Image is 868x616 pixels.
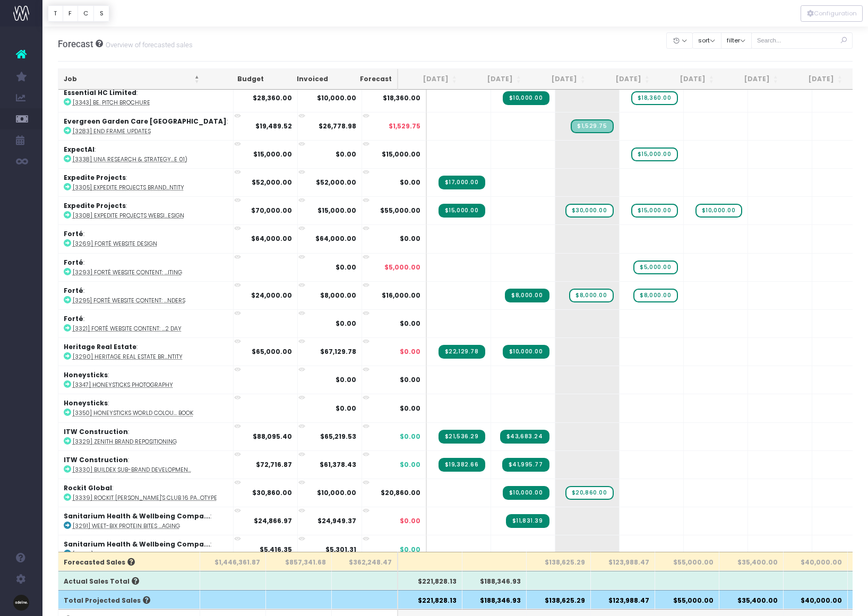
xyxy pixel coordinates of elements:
th: $138,625.29 [527,552,591,571]
strong: $15,000.00 [317,206,356,215]
strong: $0.00 [336,375,356,384]
strong: $67,129.78 [320,347,356,356]
span: $1,529.75 [389,122,420,131]
span: $18,360.00 [383,93,420,103]
th: $123,988.47 [591,552,655,571]
th: $221,828.13 [398,590,462,609]
td: : [58,112,234,140]
strong: $64,000.00 [315,234,356,243]
abbr: [3300] UP&GO Protein Banana 250mL and 12x250mL Packaging [73,550,193,558]
th: Oct 25: activate to sort column ascending [655,69,719,90]
strong: $8,000.00 [320,291,356,300]
th: $35,400.00 [719,590,784,609]
th: $188,346.93 [462,590,527,609]
button: C [78,5,94,22]
th: Jul 25: activate to sort column ascending [462,69,527,90]
th: $55,000.00 [655,590,719,609]
th: Nov 25: activate to sort column ascending [719,69,784,90]
strong: $70,000.00 [251,206,292,215]
strong: $0.00 [336,319,356,328]
input: Search... [751,32,853,49]
th: Sep 25: activate to sort column ascending [591,69,655,90]
th: Dec 25: activate to sort column ascending [784,69,848,90]
th: $40,000.00 [784,590,848,609]
span: Streamtime Invoice: 3849 – [3330] Buildex Sub-Brand Development [439,458,485,472]
strong: Essential HC Limited [64,88,136,97]
span: $0.00 [400,375,420,385]
strong: Forté [64,286,83,295]
span: Streamtime Invoice: 3853 – [3305] Expedite Projects Brand Identity [439,176,485,189]
abbr: [3329] Zenith Brand Repositioning [73,438,177,446]
td: : [58,450,234,479]
strong: $0.00 [336,150,356,159]
th: Invoiced [269,69,333,90]
td: : [58,83,234,111]
span: wayahead Sales Forecast Item [695,204,742,218]
span: $0.00 [400,460,420,470]
button: F [63,5,78,22]
td: : [58,309,234,337]
strong: $0.00 [336,263,356,272]
strong: $24,000.00 [251,291,292,300]
span: Forecasted Sales [64,558,135,567]
strong: ExpectAI [64,145,94,154]
strong: Forté [64,258,83,267]
small: Overview of forecasted sales [103,39,193,49]
span: wayahead Sales Forecast Item [565,486,614,500]
th: $123,988.47 [591,590,655,609]
td: : [58,507,234,535]
span: $0.00 [400,178,420,187]
span: Streamtime Invoice: 3859 – [3339] Rockit Sam's Club 16 Pack Prototype [503,486,549,500]
abbr: [3308] Expedite Projects Website Design [73,212,184,220]
span: Streamtime Invoice: 3864 – [3329] Zenith Brand Repositioning [500,430,549,444]
strong: Sanitarium Health & Wellbeing Compa... [64,511,210,520]
abbr: [3343] Be. Pitch Brochure [73,99,150,107]
th: Forecast [333,69,398,90]
strong: $24,949.37 [317,516,356,525]
strong: $64,000.00 [251,234,292,243]
td: : [58,422,234,450]
abbr: [3305] Expedite Projects Brand Identity [73,184,184,192]
strong: $30,860.00 [252,488,292,497]
td: : [58,281,234,309]
abbr: [3283] End Frame Updates [73,127,151,135]
abbr: [3338] Una Research & Strategy (Phase 01) [73,155,187,163]
strong: $10,000.00 [317,488,356,497]
strong: $61,378.43 [320,460,356,469]
abbr: [3350] Honeysticks World Colouring Book [73,409,193,417]
td: : [58,394,234,422]
button: S [93,5,109,22]
strong: Rockit Global [64,483,112,492]
span: wayahead Sales Forecast Item [631,91,678,105]
th: $35,400.00 [719,552,784,571]
strong: $72,716.87 [256,460,292,469]
th: $1,446,361.87 [200,552,266,571]
span: Forecast [58,39,93,49]
th: Total Projected Sales [58,590,200,609]
abbr: [3291] Weet-Bix Protein Bites Packaging [73,522,180,530]
button: T [48,5,63,22]
td: : [58,535,234,563]
td: : [58,224,234,253]
strong: ITW Construction [64,427,128,436]
th: Jun 25: activate to sort column ascending [398,69,462,90]
span: Streamtime Invoice: 3860 – [3290] Heritage Real Estate Brand Identity [503,345,549,359]
span: wayahead Sales Forecast Item [631,148,678,161]
span: wayahead Sales Forecast Item [565,204,614,218]
strong: $88,095.40 [253,432,292,441]
strong: Forté [64,314,83,323]
strong: $15,000.00 [253,150,292,159]
abbr: [3347] Honeysticks Photography [73,381,173,389]
span: $0.00 [400,404,420,413]
strong: $52,000.00 [252,178,292,187]
strong: $26,778.98 [319,122,356,131]
abbr: [3295] Forté Website Content: Emotive Product Renders [73,297,185,305]
strong: $65,219.53 [320,432,356,441]
span: Streamtime Invoice: 3861 – [3295] Forté Website Content: Emotive Product Renders [505,289,549,302]
th: Actual Sales Total [58,571,200,590]
strong: $65,000.00 [252,347,292,356]
span: wayahead Sales Forecast Item [569,289,613,302]
strong: ITW Construction [64,455,128,464]
span: $0.00 [400,319,420,328]
span: $0.00 [400,234,420,244]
